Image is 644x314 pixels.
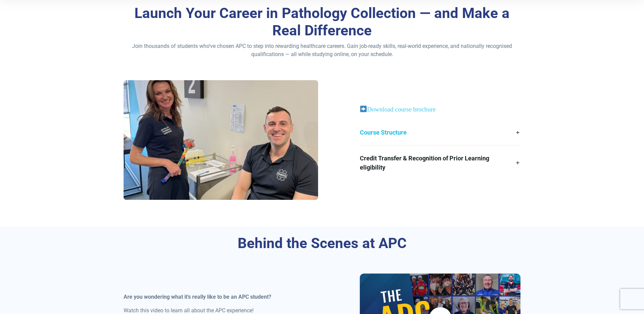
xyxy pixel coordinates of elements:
p: Join thousands of students who’ve chosen APC to step into rewarding healthcare careers. Gain job-... [124,42,521,58]
strong: Are you wondering what it’s really like to be an APC student? [124,294,271,300]
h3: Launch Your Career in Pathology Collection — and Make a Real Difference [124,5,521,39]
a: Credit Transfer & Recognition of Prior Learning eligibility [360,145,520,180]
h3: Behind the Scenes at APC [124,235,521,252]
img: ➡️ [360,106,367,112]
a: Download course brochure [367,106,436,113]
a: Course Structure [360,120,520,145]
